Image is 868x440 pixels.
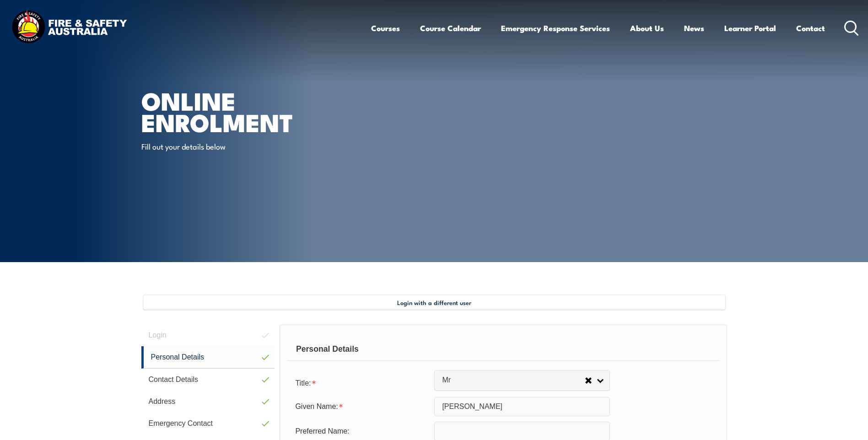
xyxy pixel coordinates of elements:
[397,299,471,306] span: Login with a different user
[141,90,367,132] h1: Online Enrolment
[420,16,481,40] a: Course Calendar
[288,373,434,392] div: Title is required.
[371,16,400,40] a: Courses
[288,338,718,361] div: Personal Details
[288,423,434,440] div: Preferred Name:
[442,376,585,385] span: Mr
[295,379,311,387] span: Title:
[724,16,776,40] a: Learner Portal
[630,16,664,40] a: About Us
[684,16,704,40] a: News
[501,16,610,40] a: Emergency Response Services
[288,398,434,415] div: Given Name is required.
[141,391,275,413] a: Address
[141,369,275,391] a: Contact Details
[796,16,825,40] a: Contact
[141,413,275,435] a: Emergency Contact
[141,346,275,369] a: Personal Details
[141,141,308,151] p: Fill out your details below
